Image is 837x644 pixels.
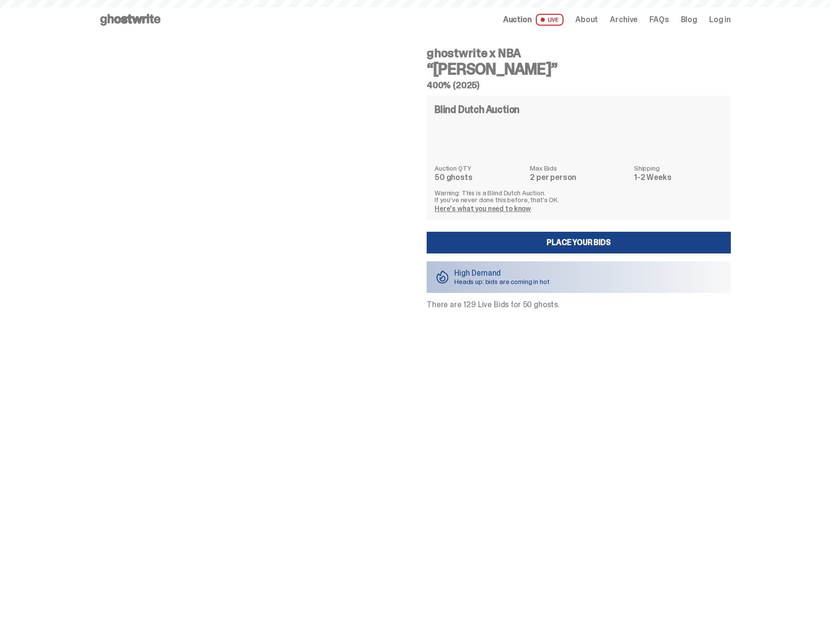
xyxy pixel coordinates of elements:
h4: Blind Dutch Auction [435,105,519,114]
a: FAQs [649,16,669,24]
a: Auction LIVE [503,14,563,26]
p: Warning: This is a Blind Dutch Auction. If you’ve never done this before, that’s OK. [435,189,723,203]
h3: “[PERSON_NAME]” [427,61,731,77]
h5: 400% (2025) [427,81,731,90]
dt: Shipping [634,165,723,172]
p: There are 129 Live Bids for 50 ghosts. [427,301,731,309]
a: Archive [610,16,638,24]
p: Heads up: bids are coming in hot [454,278,550,285]
a: Here's what you need to know [435,204,531,213]
span: Auction [503,16,532,24]
span: LIVE [536,14,564,26]
a: About [575,16,598,24]
dt: Auction QTY [435,165,524,172]
a: Blog [681,16,697,24]
a: Log in [709,16,731,24]
dd: 2 per person [530,174,628,181]
p: High Demand [454,269,550,277]
a: Place your Bids [427,232,731,253]
dd: 1-2 Weeks [634,174,723,181]
h4: ghostwrite x NBA [427,47,731,59]
dd: 50 ghosts [435,174,524,181]
dt: Max Bids [530,165,628,172]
